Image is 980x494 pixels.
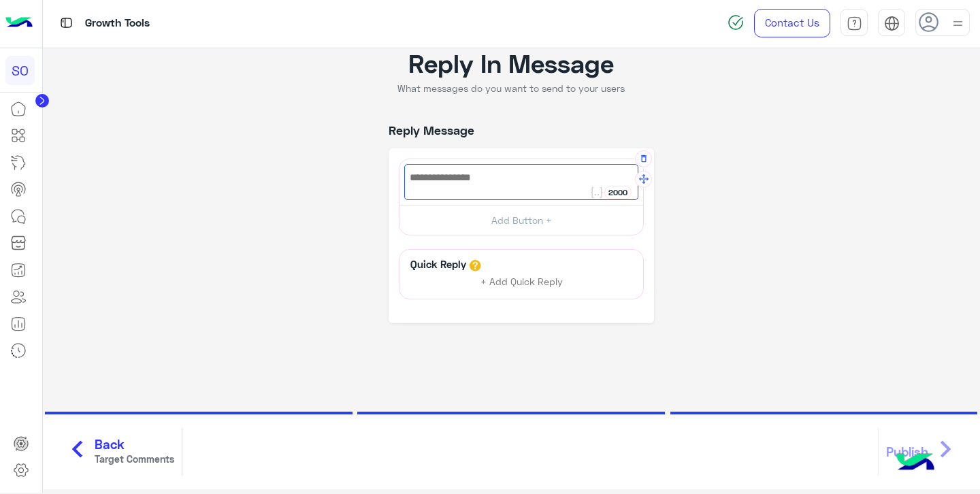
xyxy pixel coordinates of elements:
[604,186,632,199] div: 2000
[95,437,174,452] span: Back
[407,258,470,270] h6: Quick Reply
[5,9,33,37] img: Logo
[884,16,900,31] img: tab
[949,15,966,32] img: profile
[878,428,966,476] button: Publishchevron_right
[847,16,862,31] img: tab
[635,150,652,167] button: Delete Message
[470,271,572,292] button: + Add Quick Reply
[840,9,868,37] a: tab
[5,56,35,85] div: SO
[389,123,634,138] label: Reply Message
[95,452,174,466] span: Target Comments
[85,14,150,33] p: Growth Tools
[886,444,928,460] span: Publish
[928,429,962,470] i: chevron_right
[754,9,830,37] a: Contact Us
[58,14,75,31] img: tab
[56,428,182,476] button: chevron_leftBackTarget Comments
[389,48,634,78] div: Reply In Message
[480,276,563,287] span: + Add Quick Reply
[728,14,744,31] img: spinner
[635,171,652,188] button: Drag
[389,83,634,95] div: What messages do you want to send to your users
[892,440,939,487] img: hulul-logo.png
[399,205,643,235] button: Add Button +
[61,429,95,470] i: chevron_left
[589,186,604,199] button: Add user attribute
